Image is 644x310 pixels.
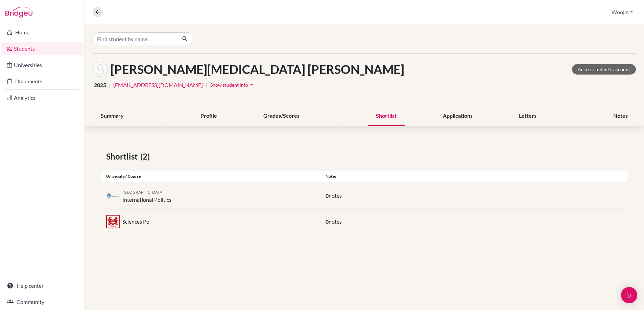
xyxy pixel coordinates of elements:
img: fr_sci_fejpjus2.png [106,215,120,228]
a: Community [1,295,83,309]
img: Bridge-U [5,7,32,18]
a: [EMAIL_ADDRESS][DOMAIN_NAME] [113,81,203,89]
input: Find student by name... [93,32,176,45]
span: 2025 [94,81,106,89]
span: Show student info [210,82,248,88]
a: Help center [1,279,83,292]
span: notes [329,192,342,199]
div: Letters [511,106,545,126]
img: nl_lei_oonydk7g.png [106,193,120,198]
a: Analytics [1,91,83,105]
div: Applications [435,106,481,126]
div: Notes [320,173,627,179]
button: Show student infoarrow_drop_down [210,80,255,90]
img: Yasmin Isabella Yon's avatar [93,62,108,77]
div: Profile [192,106,225,126]
div: Notes [605,106,636,126]
a: Students [1,42,83,55]
div: Summary [93,106,132,126]
span: (2) [140,150,152,163]
span: Shortlist [106,150,140,163]
a: Universities [1,58,83,72]
a: Access student's account [572,64,636,75]
span: [GEOGRAPHIC_DATA] [122,190,164,195]
button: Woojin [609,6,636,19]
div: Grades/Scores [255,106,308,126]
div: Shortlist [368,106,405,126]
span: notes [329,218,342,225]
div: University / Course [101,173,320,179]
div: International Politics [122,188,171,204]
a: Home [1,26,83,39]
h1: [PERSON_NAME][MEDICAL_DATA] [PERSON_NAME] [111,62,404,77]
i: arrow_drop_down [248,81,255,88]
div: Open Intercom Messenger [621,287,637,303]
span: 0 [326,192,329,199]
span: 0 [326,218,329,225]
a: Documents [1,75,83,88]
span: | [109,81,111,89]
p: Sciences Po [122,218,149,226]
span: | [206,81,207,89]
